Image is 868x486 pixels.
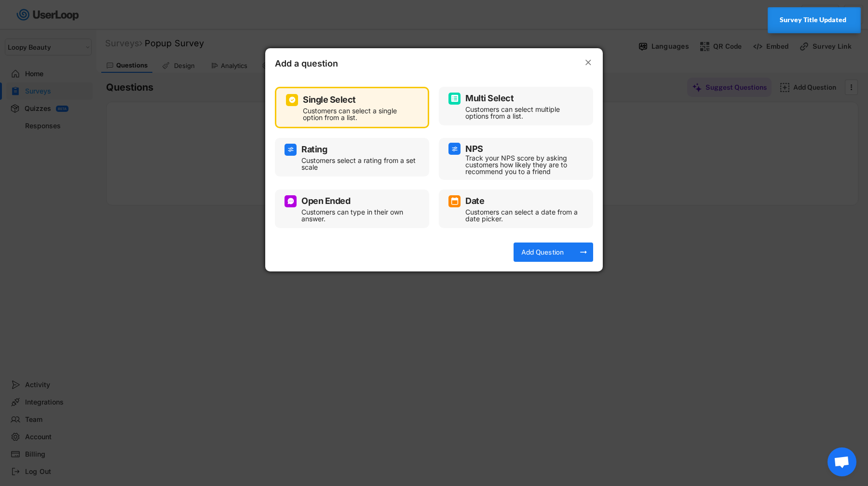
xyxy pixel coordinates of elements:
[465,106,581,120] div: Customers can select multiple options from a list.
[585,57,591,67] text: 
[465,155,581,175] div: Track your NPS score by asking customers how likely they are to recommend you to a friend
[301,209,417,222] div: Customers can type in their own answer.
[465,145,483,153] div: NPS
[287,146,295,153] img: AdjustIcon.svg
[451,145,459,153] img: AdjustIcon.svg
[465,209,581,222] div: Customers can select a date from a date picker.
[827,447,856,476] div: Open chat
[301,157,417,171] div: Customers select a rating from a set scale
[518,248,567,256] div: Add Question
[301,145,327,154] div: Rating
[465,197,484,205] div: Date
[303,95,356,104] div: Single Select
[275,58,371,72] div: Add a question
[583,58,593,67] button: 
[465,94,514,103] div: Multi Select
[288,96,296,104] img: CircleTickMinorWhite.svg
[451,197,459,205] img: CalendarMajor.svg
[780,16,846,24] strong: Survey Title Updated
[303,108,416,121] div: Customers can select a single option from a list.
[451,94,459,102] img: ListMajor.svg
[579,247,588,257] button: arrow_right_alt
[287,197,295,205] img: ConversationMinor.svg
[301,197,350,205] div: Open Ended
